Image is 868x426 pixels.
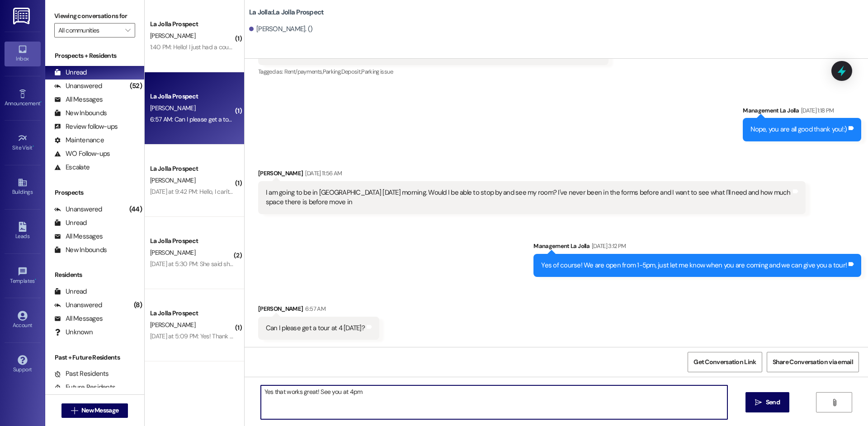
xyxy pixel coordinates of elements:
div: (44) [127,202,144,216]
div: 1:40 PM: Hello! I just had a couple of questions regarding move-in. Is there a scheduled time for... [150,43,701,51]
div: Residents [45,270,144,280]
div: Past Residents [54,369,109,379]
div: Prospects [45,188,144,197]
a: Account [5,308,41,332]
span: [PERSON_NAME] [150,321,195,329]
textarea: Yes that works great! See you at 4pm [261,385,727,419]
label: Viewing conversations for [54,9,135,23]
button: Send [745,392,789,412]
div: [DATE] at 5:09 PM: Yes! Thank you. [150,332,240,340]
span: [PERSON_NAME] [150,104,195,112]
div: Management La Jolla [533,241,861,254]
div: [DATE] 3:12 PM [590,241,626,251]
div: Can I please get a tour at 4 [DATE]? [266,323,365,333]
div: Unread [54,287,87,296]
div: La Jolla Prospect [150,309,234,318]
a: Inbox [5,42,41,66]
div: I am going to be in [GEOGRAPHIC_DATA] [DATE] morning. Would I be able to stop by and see my room?... [266,188,791,207]
span: Get Conversation Link [693,357,756,367]
div: La Jolla Prospect [150,236,234,246]
input: All communities [58,23,121,37]
div: New Inbounds [54,245,107,255]
div: 6:57 AM: Can I please get a tour at 4 [DATE]? [150,115,267,123]
a: Leads [5,219,41,243]
div: [PERSON_NAME] [258,169,806,181]
div: [DATE] at 5:30 PM: She said she just filled out the application for fall [150,260,325,268]
div: Prospects + Residents [45,51,144,61]
div: All Messages [54,314,103,323]
div: [DATE] 11:56 AM [303,169,342,178]
div: Review follow-ups [54,122,118,131]
span: [PERSON_NAME] [150,32,195,40]
span: [PERSON_NAME] [150,248,195,257]
span: Share Conversation via email [773,357,853,367]
div: All Messages [54,232,103,241]
div: All Messages [54,95,103,104]
div: 6:57 AM [303,304,325,314]
div: Unanswered [54,205,102,214]
i:  [125,27,130,34]
button: New Message [61,403,128,418]
div: WO Follow-ups [54,149,110,159]
span: New Message [81,406,118,415]
button: Share Conversation via email [767,352,859,372]
span: • [35,276,36,283]
i:  [71,407,78,414]
span: • [40,99,42,105]
i:  [831,399,838,406]
div: Past + Future Residents [45,353,144,362]
span: • [33,143,34,150]
div: Unread [54,218,87,228]
b: La Jolla: La Jolla Prospect [249,8,324,17]
div: La Jolla Prospect [150,19,234,29]
div: Unanswered [54,300,102,310]
span: Rent/payments , [284,68,323,75]
div: Maintenance [54,136,104,145]
div: [PERSON_NAME] [258,304,379,317]
span: Deposit , [341,68,362,75]
div: Nope, you are all good thank you!:) [750,125,847,134]
a: Support [5,352,41,377]
div: (8) [132,298,144,312]
i:  [755,399,762,406]
span: Parking issue [361,68,393,75]
div: La Jolla Prospect [150,164,234,173]
img: ResiDesk Logo [13,8,32,24]
a: Site Visit • [5,131,41,155]
div: Yes of course! We are open from 1-5pm, just let me know when you are coming and we can give you a... [541,261,847,270]
div: [PERSON_NAME]. () [249,24,313,34]
div: Future Residents [54,383,115,392]
div: Tagged as: [258,65,609,78]
a: Templates • [5,264,41,288]
div: (52) [127,79,144,93]
div: Unknown [54,328,93,337]
div: Unread [54,68,87,77]
div: New Inbounds [54,108,107,118]
span: Parking , [323,68,341,75]
div: Unanswered [54,81,102,91]
span: [PERSON_NAME] [150,176,195,184]
div: Escalate [54,163,90,172]
div: [DATE] 1:18 PM [799,106,834,115]
a: Buildings [5,175,41,199]
div: La Jolla Prospect [150,92,234,101]
div: Management La Jolla [743,106,861,118]
button: Get Conversation Link [688,352,762,372]
span: Send [766,398,780,407]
